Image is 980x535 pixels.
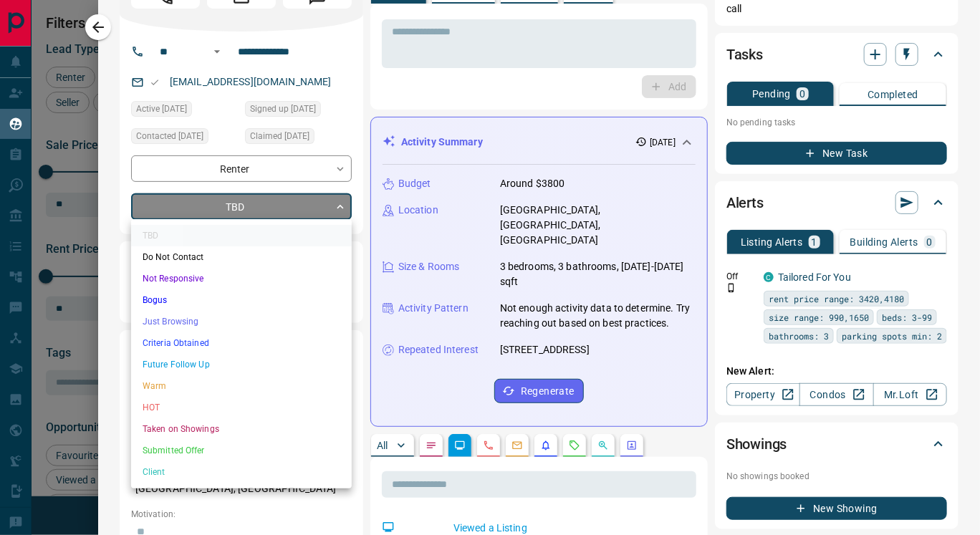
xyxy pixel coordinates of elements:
[131,268,352,289] li: Not Responsive
[131,397,352,418] li: HOT
[131,418,352,440] li: Taken on Showings
[131,311,352,332] li: Just Browsing
[131,354,352,375] li: Future Follow Up
[131,246,352,268] li: Do Not Contact
[131,289,352,311] li: Bogus
[131,461,352,483] li: Client
[131,332,352,354] li: Criteria Obtained
[131,440,352,461] li: Submitted Offer
[131,375,352,397] li: Warm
